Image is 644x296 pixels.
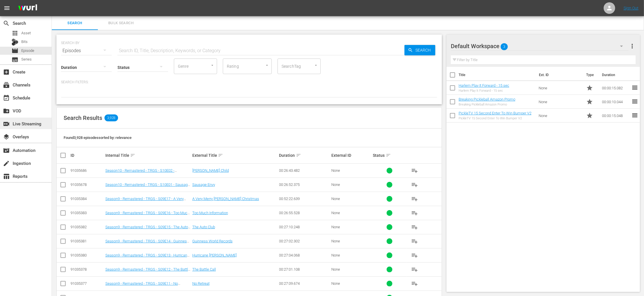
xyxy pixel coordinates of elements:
[279,281,330,286] div: 00:27:09.674
[408,234,421,248] button: playlist_add
[3,20,10,27] span: Search
[105,225,190,233] a: Season9 - Remastered - TRGS - S09E15 - The Auto Club
[279,239,330,243] div: 00:27:02.302
[101,20,140,27] span: Bulk Search
[218,153,223,158] span: sort
[583,67,599,83] th: Type
[459,103,515,106] div: Breaking Pickleball Amazon Promo
[55,20,94,27] span: Search
[408,178,421,192] button: playlist_add
[313,63,319,68] button: Open
[279,197,330,201] div: 00:52:22.639
[331,153,371,158] div: External ID
[264,63,270,68] button: Open
[21,48,34,54] span: Episode
[3,173,10,180] span: Reports
[71,168,104,173] div: 91035686
[105,211,190,219] a: Season9 - Remastered - TRGS - S09E16 - Too Much Information
[192,152,278,159] div: External Title
[408,206,421,220] button: playlist_add
[3,95,10,101] span: Schedule
[296,153,301,158] span: sort
[411,195,418,202] span: playlist_add
[411,181,418,188] span: playlist_add
[130,153,135,158] span: sort
[71,153,104,158] div: ID
[192,253,237,257] a: Hurricane [PERSON_NAME]
[12,56,18,63] span: Series
[3,160,10,167] span: Ingestion
[331,239,371,243] div: None
[210,63,215,68] button: Open
[600,95,631,109] td: 00:00:10.044
[61,43,112,59] div: Episodes
[331,267,371,272] div: None
[105,152,191,159] div: Internal Title
[459,97,515,101] a: Breaking Pickleball Amazon Promo
[459,89,509,93] div: Harlem Play It Forward - 15 sec
[105,114,118,121] span: 3,928
[105,267,190,276] a: Season9 - Remastered - TRGS - S09E12 - The Battle Call
[413,45,435,55] span: Search
[586,84,593,91] span: Promo
[192,168,229,173] a: [PERSON_NAME] Child
[3,147,10,154] span: Automation
[14,1,41,15] img: ans4CAIJ8jUAAAAAAAAAAAAAAAAAAAAAAAAgQb4GAAAAAAAAAAAAAAAAAAAAAAAAJMjXAAAAAAAAAAAAAAAAAAAAAAAAgAT5G...
[71,267,104,272] div: 91035378
[3,133,10,140] span: Overlays
[586,98,593,105] span: Promo
[411,252,418,259] span: playlist_add
[331,168,371,173] div: None
[411,224,418,231] span: playlist_add
[71,281,104,286] div: 91035377
[71,239,104,243] div: 91035381
[631,112,638,119] span: reorder
[408,277,421,291] button: playlist_add
[12,39,18,46] div: Bits
[21,39,28,45] span: Bits
[331,225,371,229] div: None
[408,263,421,276] button: playlist_add
[411,210,418,216] span: playlist_add
[408,164,421,178] button: playlist_add
[64,114,102,121] span: Search Results
[21,30,31,36] span: Asset
[408,192,421,206] button: playlist_add
[3,5,10,12] span: menu
[586,112,593,119] span: Promo
[192,182,215,187] a: Sausage Envy
[536,95,584,109] td: None
[279,182,330,187] div: 00:26:52.375
[105,197,186,205] a: Season9 - Remastered - TRGS - S09E17 - A Very Merry [PERSON_NAME] Christmas
[12,30,18,37] span: Asset
[536,109,584,122] td: None
[105,168,177,177] a: Season10 - Remastered - TRGS - S10E02 - [PERSON_NAME] Child
[71,225,104,229] div: 91035382
[64,135,132,140] span: Found 3,928 episodes sorted by: relevance
[459,67,535,83] th: Title
[536,67,583,83] th: Ext. ID
[61,80,437,85] p: Search Filters:
[451,38,628,54] div: Default Workspace
[408,248,421,262] button: playlist_add
[331,253,371,257] div: None
[71,197,104,201] div: 91035384
[105,253,189,262] a: Season9 - Remastered - TRGS - S09E13 - Hurricane [PERSON_NAME]
[279,267,330,272] div: 00:27:01.108
[192,281,210,286] a: No Retreat
[331,197,371,201] div: None
[408,220,421,234] button: playlist_add
[459,116,531,120] div: PickleTV 15 Second Enter To Win Bumper V2
[459,83,509,88] a: Harlem Play It Forward - 15 sec
[599,67,633,83] th: Duration
[105,182,190,191] a: Season10 - Remastered - TRGS - S10E01 - Sausage Envy
[411,238,418,245] span: playlist_add
[105,281,180,290] a: Season9 - Remastered - TRGS - S09E11 - No Retreat
[411,167,418,174] span: playlist_add
[3,120,10,127] span: Live Streaming
[279,152,330,159] div: Duration
[71,211,104,215] div: 91035383
[12,47,18,54] span: Episode
[624,6,639,10] a: Sign Out
[279,168,330,173] div: 00:26:43.482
